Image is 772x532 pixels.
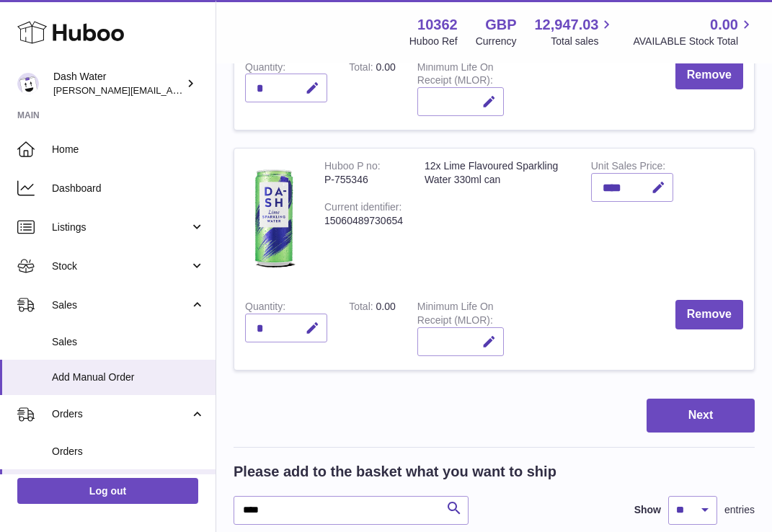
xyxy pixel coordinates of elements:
[634,503,661,517] label: Show
[52,182,205,195] span: Dashboard
[52,260,190,273] span: Stock
[52,298,190,312] span: Sales
[52,335,205,349] span: Sales
[52,407,190,421] span: Orders
[633,15,755,48] a: 0.00 AVAILABLE Stock Total
[376,61,396,73] span: 0.00
[53,84,289,96] span: [PERSON_NAME][EMAIL_ADDRESS][DOMAIN_NAME]
[324,160,381,175] div: Huboo P no
[52,143,205,156] span: Home
[52,371,205,384] span: Add Manual Order
[52,445,205,458] span: Orders
[551,35,615,48] span: Total sales
[376,301,396,312] span: 0.00
[52,221,190,234] span: Listings
[245,159,303,275] img: 12x Lime Flavoured Sparkling Water 330ml can
[414,148,580,289] td: 12x Lime Flavoured Sparkling Water 330ml can
[324,214,403,228] div: 15060489730654
[53,70,183,97] div: Dash Water
[409,35,458,48] div: Huboo Ref
[349,61,376,76] label: Total
[724,503,755,517] span: entries
[485,15,516,35] strong: GBP
[324,173,403,187] div: P-755346
[324,201,401,216] div: Current identifier
[17,73,39,94] img: james@dash-water.com
[417,61,494,90] label: Minimum Life On Receipt (MLOR)
[17,478,198,504] a: Log out
[245,61,285,76] label: Quantity
[234,462,556,482] h2: Please add to the basket what you want to ship
[349,301,376,316] label: Total
[710,15,738,35] span: 0.00
[675,300,743,329] button: Remove
[534,15,598,35] span: 12,947.03
[675,61,743,90] button: Remove
[534,15,615,48] a: 12,947.03 Total sales
[476,35,517,48] div: Currency
[633,35,755,48] span: AVAILABLE Stock Total
[417,301,494,329] label: Minimum Life On Receipt (MLOR)
[245,301,285,316] label: Quantity
[591,160,665,175] label: Unit Sales Price
[647,399,755,433] button: Next
[417,15,458,35] strong: 10362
